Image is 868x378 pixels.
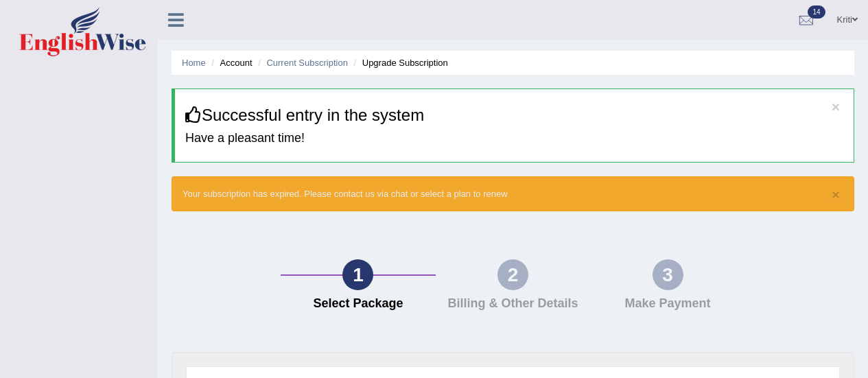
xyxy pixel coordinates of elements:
h4: Billing & Other Details [443,297,584,311]
h4: Select Package [288,297,429,311]
h3: Successful entry in the system [185,106,843,124]
a: Current Subscription [266,58,348,68]
li: Upgrade Subscription [351,56,448,69]
div: 2 [497,259,528,290]
span: 14 [808,5,825,19]
li: Account [208,56,252,69]
div: 3 [653,259,683,290]
div: Your subscription has expired. Please contact us via chat or select a plan to renew [172,176,854,211]
h4: Make Payment [597,297,738,311]
a: Home [182,58,206,68]
button: × [832,187,840,202]
button: × [832,99,840,114]
div: 1 [342,259,373,290]
h4: Have a pleasant time! [185,132,843,145]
